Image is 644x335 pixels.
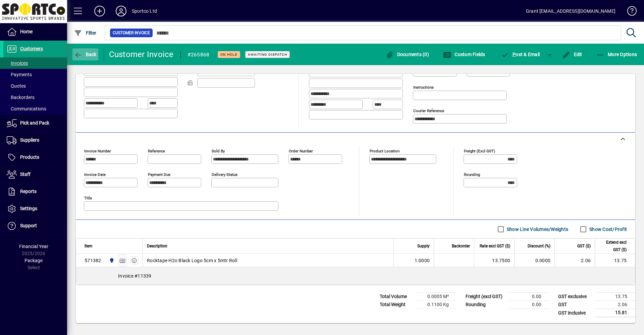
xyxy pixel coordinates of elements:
span: Customers [20,46,43,51]
mat-label: Reference [148,149,165,153]
a: Quotes [3,80,67,92]
td: 15.81 [595,309,635,317]
a: Knowledge Base [622,1,636,23]
a: Products [3,149,67,166]
span: Financial Year [19,244,48,249]
span: Products [20,154,39,160]
span: Rocktape H2o Black Logo 5cm x 5mtr Roll [147,257,237,264]
a: Suppliers [3,132,67,149]
span: 1.0000 [415,257,430,264]
span: On hold [220,52,237,57]
td: 2.06 [554,254,595,267]
mat-label: Payment due [148,172,170,177]
a: Staff [3,166,67,183]
td: 0.1100 Kg [417,301,457,309]
span: Filter [74,30,97,36]
td: Total Weight [376,301,417,309]
label: Show Cost/Profit [588,226,627,233]
span: Backorder [452,242,470,250]
div: Customer Invoice [109,49,174,60]
mat-label: Invoice date [84,172,106,177]
span: Sportco Ltd Warehouse [107,257,115,264]
span: Payments [7,72,32,77]
span: Discount (%) [528,242,550,250]
div: Sportco Ltd [132,6,157,16]
td: GST exclusive [555,293,595,301]
span: Extend excl GST ($) [599,239,627,253]
a: Support [3,218,67,234]
div: 13.7500 [478,257,510,264]
span: Settings [20,206,37,211]
button: Post & Email [498,48,543,60]
span: Invoices [7,60,28,66]
span: Back [74,52,97,57]
span: Awaiting Dispatch [248,52,287,57]
span: Edit [562,52,582,57]
span: Communications [7,106,46,111]
a: Payments [3,69,67,80]
td: 0.0005 M³ [417,293,457,301]
label: Show Line Volumes/Weights [505,226,568,233]
span: ost & Email [501,52,540,57]
td: 13.75 [595,254,635,267]
mat-label: Order number [289,149,313,153]
td: 2.06 [595,301,635,309]
span: More Options [596,52,637,57]
span: Reports [20,189,37,194]
td: GST inclusive [555,309,595,317]
span: Home [20,29,33,34]
mat-label: Delivery status [212,172,237,177]
span: Documents (0) [385,52,429,57]
mat-label: Courier Reference [413,108,444,113]
button: Custom Fields [441,48,487,60]
span: Description [147,242,167,250]
td: Total Volume [376,293,417,301]
span: Staff [20,172,31,177]
span: Support [20,223,37,228]
app-page-header-button: Back [67,48,104,60]
mat-label: Title [84,196,92,200]
div: Grant [EMAIL_ADDRESS][DOMAIN_NAME] [526,6,615,16]
mat-label: Invoice number [84,149,111,153]
td: GST [555,301,595,309]
span: Supply [417,242,430,250]
span: Backorders [7,95,35,100]
td: Rounding [462,301,509,309]
span: GST ($) [577,242,591,250]
span: Rate excl GST ($) [480,242,510,250]
span: Item [85,242,93,250]
mat-label: Instructions [413,85,434,90]
a: Settings [3,200,67,217]
td: 0.0000 [514,254,554,267]
mat-label: Rounding [464,172,480,177]
td: 0.00 [509,293,549,301]
button: Filter [72,27,98,39]
a: Communications [3,103,67,114]
td: 13.75 [595,293,635,301]
mat-label: Product location [370,149,399,153]
button: Back [72,48,98,60]
a: Reports [3,183,67,200]
a: Backorders [3,92,67,103]
td: 0.00 [509,301,549,309]
a: Invoices [3,57,67,69]
mat-label: Sold by [212,149,225,153]
button: Documents (0) [384,48,431,60]
button: More Options [595,48,639,60]
button: Edit [560,48,584,60]
span: Customer Invoice [113,30,150,36]
span: Package [24,258,43,263]
span: Suppliers [20,137,39,143]
span: Custom Fields [443,52,485,57]
a: Home [3,23,67,40]
div: 571382 [85,257,101,264]
div: Invoice #11339 [76,267,635,285]
td: Freight (excl GST) [462,293,509,301]
button: Add [89,5,110,17]
button: Profile [110,5,132,17]
div: #265868 [187,49,210,60]
a: Pick and Pack [3,115,67,132]
span: Pick and Pack [20,120,49,126]
mat-label: Freight (excl GST) [464,149,495,153]
span: P [513,52,516,57]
